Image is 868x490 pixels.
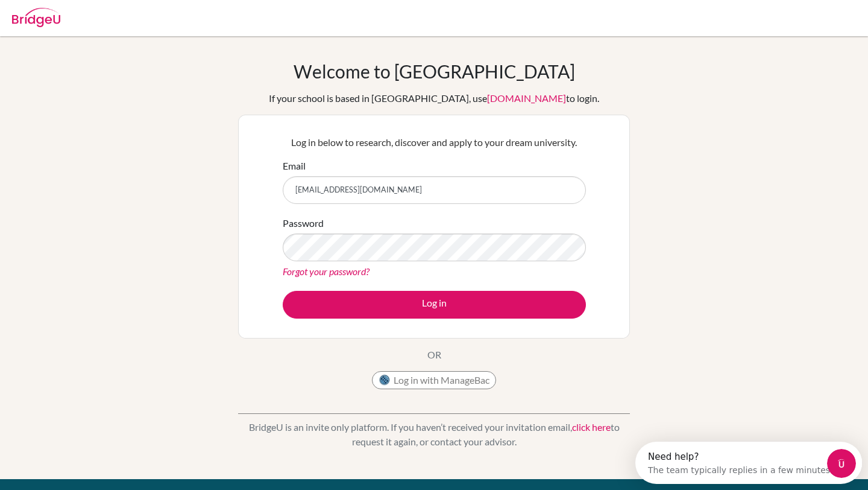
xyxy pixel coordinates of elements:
a: click here [572,421,611,433]
button: Log in with ManageBac [372,371,496,389]
div: Need help? [13,10,198,20]
div: Open Intercom Messenger [5,5,233,38]
iframe: Intercom live chat discovery launcher [635,442,862,484]
p: OR [427,348,441,362]
p: Log in below to research, discover and apply to your dream university. [283,135,586,150]
a: Forgot your password? [283,266,370,277]
div: If your school is based in [GEOGRAPHIC_DATA], use to login. [269,91,599,106]
iframe: Intercom live chat [827,449,856,478]
h1: Welcome to [GEOGRAPHIC_DATA] [294,60,575,82]
button: Log in [283,291,586,319]
label: Email [283,159,306,173]
a: [DOMAIN_NAME] [487,92,566,104]
img: Bridge-U [12,8,60,27]
p: BridgeU is an invite only platform. If you haven’t received your invitation email, to request it ... [238,420,630,449]
label: Password [283,216,324,231]
div: The team typically replies in a few minutes. [13,20,198,33]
